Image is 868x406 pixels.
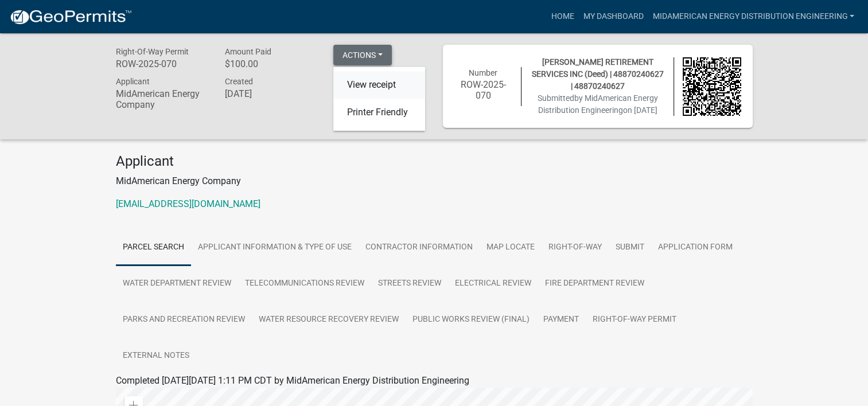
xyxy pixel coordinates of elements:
a: Submit [609,229,651,266]
a: Applicant Information & Type of Use [191,229,359,266]
h6: MidAmerican Energy Company [116,88,208,110]
a: Streets Review [371,266,448,302]
div: Actions [333,67,425,131]
a: Map Locate [480,229,542,266]
span: Right-Of-Way Permit [116,47,189,56]
a: Parks and Recreation Review [116,302,252,338]
a: Printer Friendly [333,99,425,127]
a: Application Form [651,229,739,266]
a: Telecommunications Review [238,266,371,302]
h6: ROW-2025-070 [454,79,513,101]
a: External Notes [116,338,196,374]
a: Payment [536,302,586,338]
button: Actions [333,45,392,65]
span: Submitted on [DATE] [538,93,658,115]
img: QR code [683,57,741,116]
span: [PERSON_NAME] RETIREMENT SERVICES INC (Deed) | 48870240627 | 48870240627 [532,57,664,91]
a: Right-of-Way [542,229,609,266]
p: MidAmerican Energy Company [116,174,753,188]
span: Number [469,68,497,77]
a: Water Department Review [116,266,238,302]
a: Contractor Information [359,229,480,266]
span: Applicant [116,77,150,86]
h6: [DATE] [224,88,316,99]
a: Public Works Review (Final) [406,302,536,338]
a: MidAmerican Energy Distribution Engineering [648,6,859,28]
a: View receipt [333,72,425,99]
span: Completed [DATE][DATE] 1:11 PM CDT by MidAmerican Energy Distribution Engineering [116,375,469,386]
h6: $100.00 [224,58,316,69]
a: [EMAIL_ADDRESS][DOMAIN_NAME] [116,198,260,209]
span: Created [224,77,252,86]
span: Amount Paid [224,47,271,56]
a: Right-Of-Way Permit [586,302,683,338]
h4: Applicant [116,153,753,170]
h6: ROW-2025-070 [116,58,208,69]
a: Fire Department Review [538,266,651,302]
a: Electrical Review [448,266,538,302]
a: Home [546,6,578,28]
a: Water Resource Recovery Review [252,302,406,338]
a: Parcel search [116,229,191,266]
span: by MidAmerican Energy Distribution Engineering [538,93,658,115]
a: My Dashboard [578,6,648,28]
